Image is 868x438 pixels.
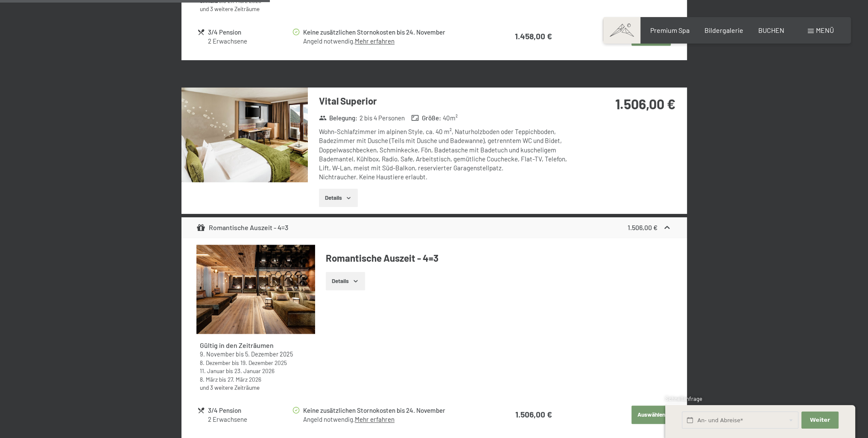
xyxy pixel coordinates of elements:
[200,5,260,12] a: und 3 weitere Zeiträume
[319,189,358,207] button: Details
[200,367,225,374] time: 11.01.2026
[631,406,671,424] button: Auswählen
[208,37,291,46] div: 2 Erwachsene
[200,359,231,366] time: 08.12.2025
[810,416,830,424] span: Weiter
[200,341,274,349] strong: Gültig in den Zeiträumen
[443,114,458,123] span: 40 m²
[665,395,702,402] span: Schnellanfrage
[303,406,481,415] div: Keine zusätzlichen Stornokosten bis 24. November
[234,367,275,374] time: 23.01.2026
[240,359,287,366] time: 19.12.2025
[208,415,291,424] div: 2 Erwachsene
[303,415,481,424] div: Angeld notwendig.
[245,350,293,358] time: 05.12.2025
[326,272,365,291] button: Details
[200,359,312,367] div: bis
[515,409,552,419] strong: 1.506,00 €
[319,114,358,123] strong: Belegung :
[196,222,288,233] div: Romantische Auszeit - 4=3
[181,88,308,182] img: mss_renderimg.php
[355,37,395,45] a: Mehr erfahren
[615,96,675,112] strong: 1.506,00 €
[650,26,689,34] a: Premium Spa
[200,376,218,383] time: 08.03.2026
[704,26,743,34] a: Bildergalerie
[515,31,552,41] strong: 1.458,00 €
[228,376,261,383] time: 27.03.2026
[801,412,838,429] button: Weiter
[319,127,573,182] div: Wohn-Schlafzimmer im alpinen Style, ca. 40 m², Naturholzboden oder Teppichboden, Badezimmer mit D...
[200,375,312,383] div: bis
[303,27,481,37] div: Keine zusätzlichen Stornokosten bis 24. November
[200,350,312,359] div: bis
[200,350,234,358] time: 09.11.2025
[200,367,312,375] div: bis
[208,406,291,415] div: 3/4 Pension
[758,26,784,34] a: BUCHEN
[326,251,672,265] h4: Romantische Auszeit - 4=3
[208,27,291,37] div: 3/4 Pension
[628,223,658,231] strong: 1.506,00 €
[181,217,687,238] div: Romantische Auszeit - 4=31.506,00 €
[411,114,441,123] strong: Größe :
[355,415,395,423] a: Mehr erfahren
[303,37,481,46] div: Angeld notwendig.
[200,384,260,391] a: und 3 weitere Zeiträume
[816,26,834,34] span: Menü
[319,94,573,108] h3: Vital Superior
[196,245,315,334] img: mss_renderimg.php
[359,114,405,123] span: 2 bis 4 Personen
